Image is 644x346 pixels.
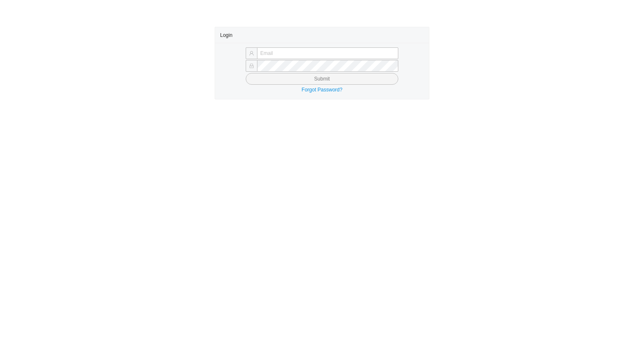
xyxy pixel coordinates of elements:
button: Submit [246,73,398,85]
input: Email [257,47,398,59]
span: lock [249,63,254,68]
div: Login [220,27,424,43]
a: Forgot Password? [301,87,342,93]
span: user [249,51,254,56]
